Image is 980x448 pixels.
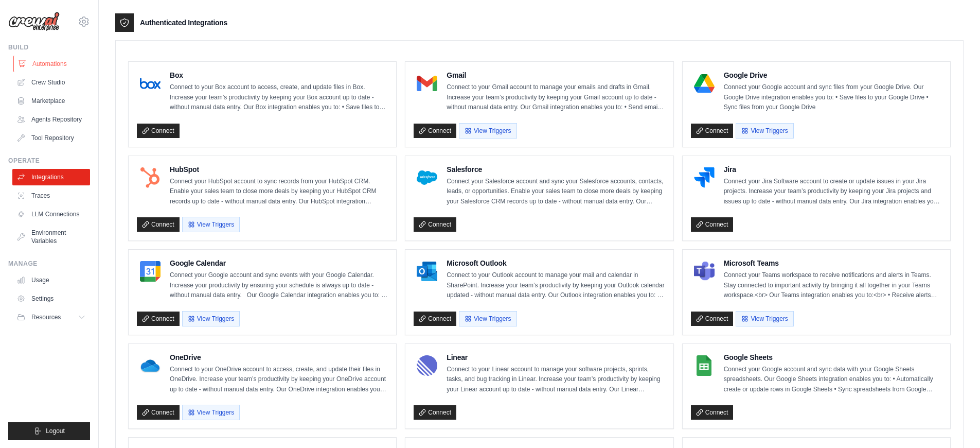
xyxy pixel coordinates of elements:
img: OneDrive Logo [140,355,161,376]
span: Logout [46,427,65,435]
h4: Box [170,70,388,80]
a: Tool Repository [12,130,90,146]
a: Connect [691,124,734,138]
span: Resources [31,313,61,321]
img: Salesforce Logo [417,167,437,188]
p: Connect to your Linear account to manage your software projects, sprints, tasks, and bug tracking... [447,365,665,395]
p: Connect to your OneDrive account to access, create, and update their files in OneDrive. Increase ... [170,365,388,395]
h4: Microsoft Outlook [447,258,665,268]
a: Marketplace [12,93,90,109]
a: Connect [414,124,456,138]
a: Connect [414,312,456,326]
a: Environment Variables [12,225,90,249]
a: Connect [414,217,456,232]
div: Manage [8,260,90,268]
h4: Gmail [447,70,665,80]
a: Connect [137,405,180,420]
a: Connect [137,217,180,232]
img: Box Logo [140,73,161,94]
h4: HubSpot [170,164,388,175]
button: View Triggers [736,311,793,326]
div: Build [8,43,90,51]
a: Traces [12,187,90,204]
a: Connect [414,405,456,420]
a: Agents Repository [12,111,90,128]
img: Google Sheets Logo [694,355,715,376]
h4: Google Sheets [724,352,942,363]
p: Connect your Google account and sync events with your Google Calendar. Increase your productivity... [170,270,388,301]
p: Connect your Jira Software account to create or update issues in your Jira projects. Increase you... [724,177,942,207]
img: Gmail Logo [417,73,437,94]
p: Connect your Salesforce account and sync your Salesforce accounts, contacts, leads, or opportunit... [447,177,665,207]
button: View Triggers [459,123,516,139]
a: Connect [691,217,734,232]
img: Google Calendar Logo [140,261,161,282]
button: View Triggers [182,405,240,420]
button: View Triggers [459,311,516,326]
a: Usage [12,272,90,288]
a: Integrations [12,169,90,185]
a: Settings [12,290,90,307]
img: Linear Logo [417,355,437,376]
button: View Triggers [182,311,240,326]
h4: OneDrive [170,352,388,363]
a: Connect [137,312,180,326]
button: View Triggers [182,217,240,232]
a: Connect [137,124,180,138]
p: Connect your Google account and sync files from your Google Drive. Our Google Drive integration e... [724,82,942,113]
button: Logout [8,422,90,440]
a: Connect [691,405,734,420]
h4: Linear [447,352,665,363]
img: Google Drive Logo [694,73,715,94]
h3: Authenticated Integrations [140,18,227,28]
img: HubSpot Logo [140,167,161,188]
a: Connect [691,312,734,326]
button: View Triggers [736,123,793,139]
h4: Salesforce [447,164,665,175]
p: Connect your HubSpot account to sync records from your HubSpot CRM. Enable your sales team to clo... [170,177,388,207]
a: Automations [13,56,91,72]
h4: Google Calendar [170,258,388,268]
img: Jira Logo [694,167,715,188]
h4: Jira [724,164,942,175]
p: Connect your Google account and sync data with your Google Sheets spreadsheets. Our Google Sheets... [724,365,942,395]
h4: Microsoft Teams [724,258,942,268]
p: Connect to your Gmail account to manage your emails and drafts in Gmail. Increase your team’s pro... [447,82,665,113]
p: Connect to your Box account to access, create, and update files in Box. Increase your team’s prod... [170,82,388,113]
button: Resources [12,309,90,325]
p: Connect to your Outlook account to manage your mail and calendar in SharePoint. Increase your tea... [447,270,665,301]
a: Crew Studio [12,74,90,91]
a: LLM Connections [12,206,90,222]
img: Microsoft Outlook Logo [417,261,437,282]
img: Microsoft Teams Logo [694,261,715,282]
p: Connect your Teams workspace to receive notifications and alerts in Teams. Stay connected to impo... [724,270,942,301]
div: Operate [8,157,90,165]
h4: Google Drive [724,70,942,80]
img: Logo [8,12,60,31]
